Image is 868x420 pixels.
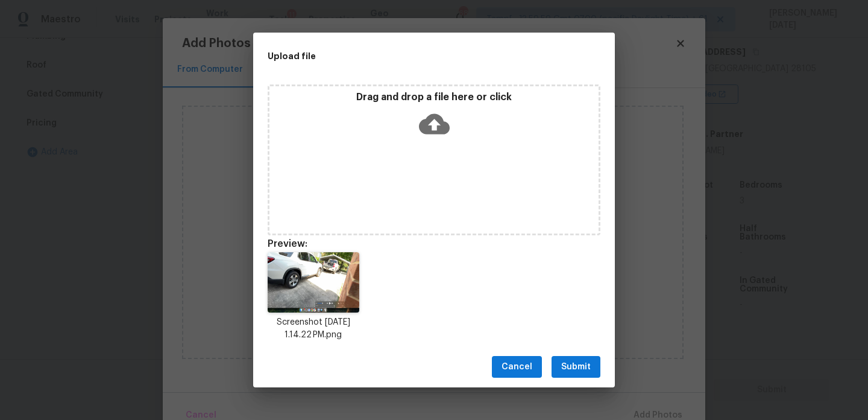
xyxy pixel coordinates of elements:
[269,91,599,104] p: Drag and drop a file here or click
[492,356,542,378] button: Cancel
[561,360,591,375] span: Submit
[268,316,359,342] p: Screenshot [DATE] 1.14.22 PM.png
[552,356,600,378] button: Submit
[502,360,532,375] span: Cancel
[268,252,359,313] img: 8DhCTEYhjT0owAAAAASUVORK5CYII=
[268,49,546,63] h2: Upload file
